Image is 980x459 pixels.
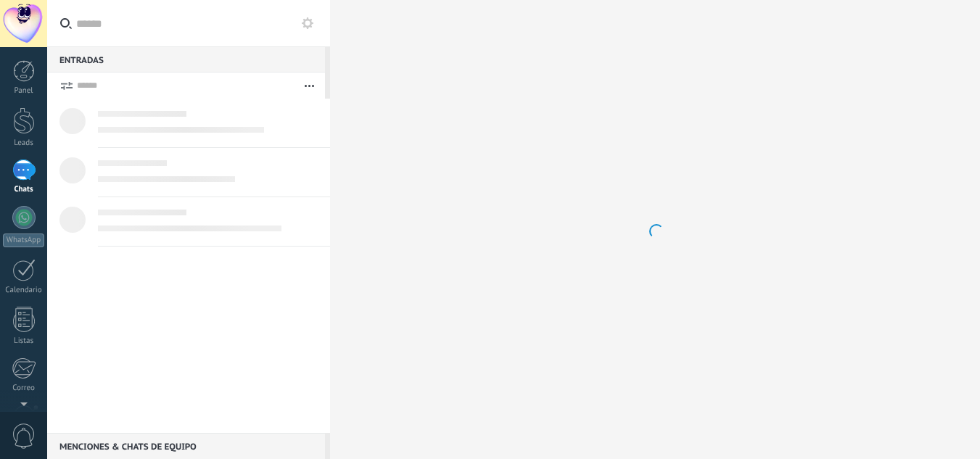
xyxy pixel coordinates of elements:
div: Chats [3,185,45,194]
div: Entradas [47,46,325,73]
div: Leads [3,138,45,148]
div: Listas [3,336,45,346]
div: Menciones & Chats de equipo [47,433,325,459]
div: Panel [3,86,45,96]
button: Más [294,73,325,99]
div: WhatsApp [3,233,44,247]
div: Correo [3,384,45,393]
div: Calendario [3,286,45,295]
